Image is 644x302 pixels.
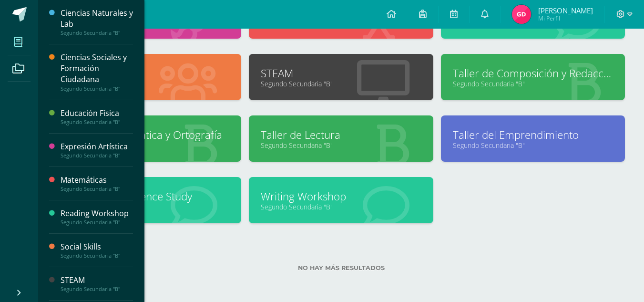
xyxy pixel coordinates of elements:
div: Segundo Secundaria "B" [61,286,133,292]
a: Segundo Secundaria "B" [453,79,613,88]
div: Expresión Artística [61,141,133,152]
img: 24a3b963a79dffa08ef63a6ade5a106e.png [512,5,531,24]
a: Writing Workshop [261,189,421,204]
a: Taller de Lectura [261,127,421,142]
a: STEAM [261,66,421,81]
a: Expresión ArtísticaSegundo Secundaria "B" [61,141,133,159]
span: Mi Perfil [538,14,593,22]
a: Word and Sentence Study [69,189,229,204]
div: Matemáticas [61,175,133,186]
a: Taller del Emprendimiento [453,127,613,142]
div: Segundo Secundaria "B" [61,219,133,226]
a: Ciencias Naturales y LabSegundo Secundaria "B" [61,8,133,36]
div: Educación Física [61,108,133,119]
label: No hay más resultados [57,264,625,271]
div: Segundo Secundaria "B" [61,152,133,159]
div: Segundo Secundaria "B" [61,186,133,192]
a: Segundo Secundaria "B" [453,141,613,150]
div: Segundo Secundaria "B" [61,85,133,92]
a: Segundo Secundaria "B" [69,141,229,150]
a: Segundo Secundaria "B" [69,202,229,211]
div: Segundo Secundaria "B" [61,119,133,125]
a: Taller de Composición y Redacción [453,66,613,81]
div: Segundo Secundaria "B" [61,252,133,259]
span: [PERSON_NAME] [538,6,593,15]
a: Social Skills [69,66,229,81]
div: Ciencias Naturales y Lab [61,8,133,30]
div: Reading Workshop [61,208,133,219]
a: MatemáticasSegundo Secundaria "B" [61,175,133,192]
a: Segundo Secundaria "B" [69,79,229,88]
a: Segundo Secundaria "B" [261,141,421,150]
a: Ciencias Sociales y Formación CiudadanaSegundo Secundaria "B" [61,52,133,92]
a: STEAMSegundo Secundaria "B" [61,275,133,292]
a: Social SkillsSegundo Secundaria "B" [61,241,133,259]
a: Segundo Secundaria "B" [261,79,421,88]
div: Segundo Secundaria "B" [61,30,133,36]
a: Reading WorkshopSegundo Secundaria "B" [61,208,133,226]
a: Segundo Secundaria "B" [261,202,421,211]
div: STEAM [61,275,133,286]
a: Taller de Gramática y Ortografía [69,127,229,142]
div: Ciencias Sociales y Formación Ciudadana [61,52,133,85]
div: Social Skills [61,241,133,252]
a: Educación FísicaSegundo Secundaria "B" [61,108,133,125]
